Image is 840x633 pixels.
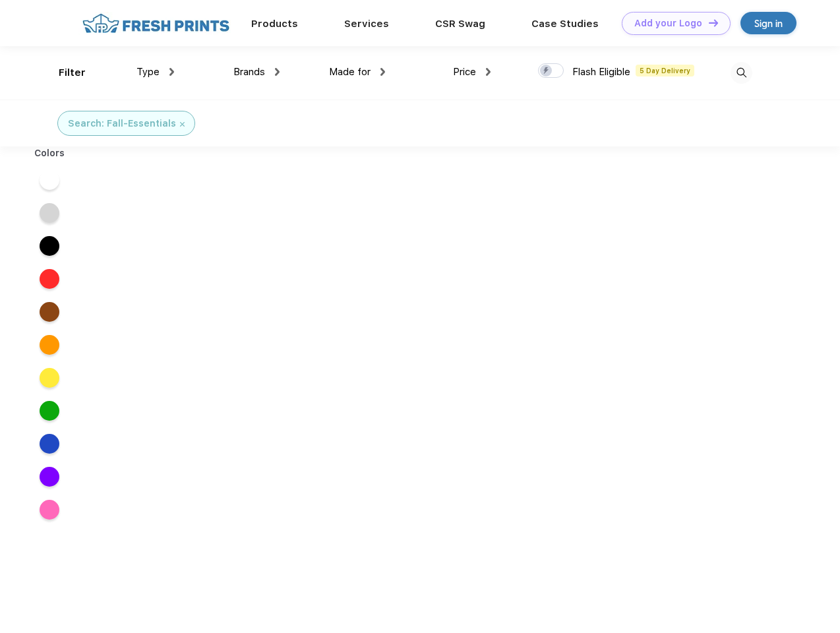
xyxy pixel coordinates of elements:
[78,12,233,35] img: fo%20logo%202.webp
[59,65,86,80] div: Filter
[275,68,280,76] img: dropdown.png
[740,12,796,34] a: Sign in
[709,19,718,26] img: DT
[634,18,702,29] div: Add your Logo
[251,18,298,30] a: Products
[233,66,265,78] span: Brands
[180,122,185,127] img: filter_cancel.svg
[453,66,476,78] span: Price
[136,66,160,78] span: Type
[572,66,630,78] span: Flash Eligible
[754,16,783,31] div: Sign in
[486,68,491,76] img: dropdown.png
[380,68,385,76] img: dropdown.png
[68,117,176,131] div: Search: Fall-Essentials
[169,68,174,76] img: dropdown.png
[731,62,752,84] img: desktop_search.svg
[24,146,75,160] div: Colors
[636,65,694,76] span: 5 Day Delivery
[329,66,371,78] span: Made for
